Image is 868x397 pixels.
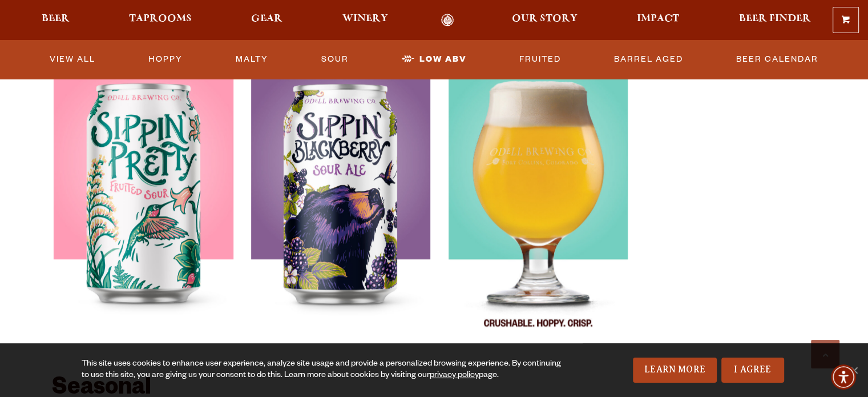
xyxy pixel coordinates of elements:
[629,14,687,27] a: Impact
[317,46,353,73] a: Sour
[738,14,810,23] span: Beer Finder
[42,14,70,23] span: Beer
[45,46,100,73] a: View All
[721,358,784,383] a: I Agree
[82,359,568,382] div: This site uses cookies to enhance user experience, analyze site usage and provide a personalized ...
[430,371,479,380] a: privacy policy
[731,14,818,27] a: Beer Finder
[231,46,273,73] a: Malty
[397,46,471,73] a: Low ABV
[515,46,566,73] a: Fruited
[129,14,192,23] span: Taprooms
[446,24,630,348] a: Good Behavior Crushable IPA 4.0 ABV Good Behavior Good Behavior
[54,63,233,348] img: Sippin’ Pretty
[251,63,430,348] img: Sippin’ Blackberry
[504,14,585,27] a: Our Story
[811,340,839,368] a: Scroll to top
[34,14,77,27] a: Beer
[831,364,856,390] div: Accessibility Menu
[732,46,823,73] a: Beer Calendar
[633,358,717,383] a: Learn More
[244,14,290,27] a: Gear
[426,14,469,27] a: Odell Home
[251,14,282,23] span: Gear
[249,24,433,348] a: Sippin’ Blackberry Blackberry Sour 4.6 ABV Sippin’ Blackberry Sippin’ Blackberry
[342,14,388,23] span: Winery
[512,14,578,23] span: Our Story
[335,14,395,27] a: Winery
[52,24,236,348] a: [PERSON_NAME]’ Pretty Fruited Sour 4.5 ABV Sippin’ Pretty Sippin’ Pretty
[144,46,187,73] a: Hoppy
[609,46,688,73] a: Barrel Aged
[448,63,628,348] img: Good Behavior
[637,14,679,23] span: Impact
[122,14,199,27] a: Taprooms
